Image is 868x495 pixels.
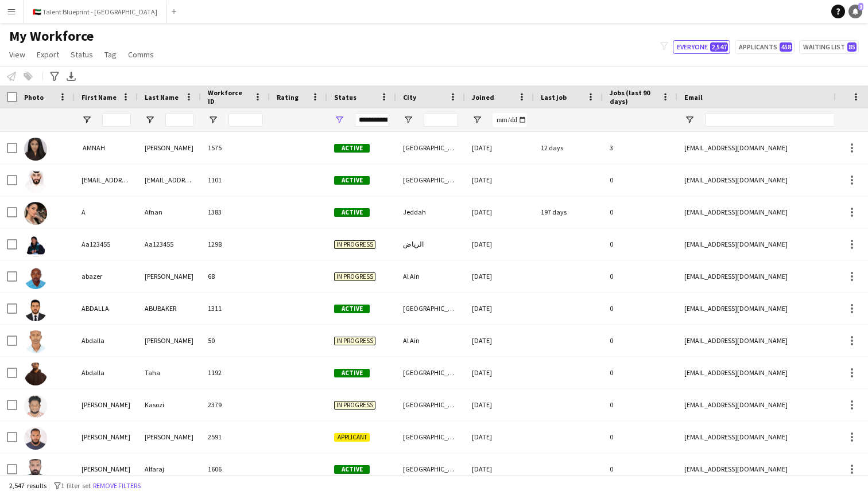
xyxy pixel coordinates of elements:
div: Aa123455 [75,228,138,260]
div: [DATE] [465,325,534,356]
div: ABUBAKER [138,293,201,324]
span: Rating [277,93,299,102]
button: Open Filter Menu [82,115,92,125]
span: My Workforce [9,28,94,45]
div: [PERSON_NAME] [138,421,201,453]
div: Al Ain [396,325,465,356]
div: [DATE] [465,132,534,163]
div: ‏ AMNAH [75,132,138,163]
button: Everyone2,547 [673,40,730,54]
div: Afnan [138,196,201,228]
span: Status [71,49,93,60]
span: Active [334,144,370,153]
div: [DATE] [465,389,534,420]
div: [DATE] [465,228,534,260]
button: Open Filter Menu [403,115,413,125]
button: Open Filter Menu [208,115,218,125]
input: Joined Filter Input [493,113,527,127]
img: 3khaled7@gmail.com 3khaled7@gmail.com [24,170,47,193]
span: In progress [334,272,375,281]
button: Remove filters [91,480,143,492]
div: A [75,196,138,228]
span: First Name [82,93,117,102]
div: [GEOGRAPHIC_DATA] [396,389,465,420]
div: Taha [138,357,201,388]
button: Open Filter Menu [684,115,695,125]
span: Last job [541,93,567,102]
span: Photo [24,93,44,102]
img: ABDALLA ABUBAKER [24,298,47,321]
span: Active [334,176,370,185]
span: Joined [472,93,494,102]
div: 0 [603,453,677,485]
div: 0 [603,357,677,388]
input: Workforce ID Filter Input [228,113,263,127]
div: 68 [201,260,270,292]
div: 0 [603,293,677,324]
div: [PERSON_NAME] [75,389,138,420]
div: 2591 [201,421,270,453]
span: In progress [334,337,375,345]
img: Abdalla Taha [24,363,47,385]
img: Abdallah Ahmed Kasozi [24,395,47,418]
div: Jeddah [396,196,465,228]
div: [PERSON_NAME] [75,421,138,453]
div: [PERSON_NAME] [75,453,138,485]
span: Last Name [145,93,179,102]
span: Tag [104,49,117,60]
div: [GEOGRAPHIC_DATA] [396,293,465,324]
span: In progress [334,240,375,249]
img: Abdalla Kamal [24,330,47,353]
span: Workforce ID [208,88,249,106]
div: 0 [603,325,677,356]
div: 0 [603,196,677,228]
button: Waiting list85 [799,40,859,54]
div: 1298 [201,228,270,260]
a: Comms [123,47,158,62]
div: [DATE] [465,196,534,228]
div: [GEOGRAPHIC_DATA] [396,132,465,163]
span: 1 [858,3,863,10]
div: 1383 [201,196,270,228]
span: Email [684,93,703,102]
div: [DATE] [465,260,534,292]
input: First Name Filter Input [102,113,131,127]
div: [PERSON_NAME] [138,132,201,163]
img: A Afnan [24,202,47,225]
img: Abdallah Al Sheikh [24,427,47,450]
div: 0 [603,389,677,420]
span: In progress [334,401,375,410]
div: [EMAIL_ADDRESS][DOMAIN_NAME] [138,164,201,196]
span: 458 [780,42,792,52]
div: [GEOGRAPHIC_DATA] [396,164,465,196]
button: Applicants458 [735,40,795,54]
div: 1101 [201,164,270,196]
div: Aa123455 [138,228,201,260]
a: View [5,47,30,62]
div: Alfaraj [138,453,201,485]
img: Abdallah Alfaraj [24,459,47,482]
button: Open Filter Menu [472,115,482,125]
div: Al Ain [396,260,465,292]
div: 0 [603,260,677,292]
button: 🇦🇪 Talent Blueprint - [GEOGRAPHIC_DATA] [24,1,167,23]
div: Abdalla [75,357,138,388]
div: الرياض [396,228,465,260]
div: 1606 [201,453,270,485]
a: 1 [848,5,862,18]
div: 0 [603,228,677,260]
span: Active [334,208,370,217]
div: [GEOGRAPHIC_DATA] [396,421,465,453]
div: 0 [603,164,677,196]
app-action-btn: Advanced filters [48,69,61,83]
div: abazer [75,260,138,292]
div: Abdalla [75,325,138,356]
span: City [403,93,416,102]
div: 1575 [201,132,270,163]
button: Open Filter Menu [145,115,155,125]
div: 3 [603,132,677,163]
span: View [9,49,25,60]
a: Status [66,47,98,62]
div: [PERSON_NAME] [138,260,201,292]
span: Comms [128,49,154,60]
